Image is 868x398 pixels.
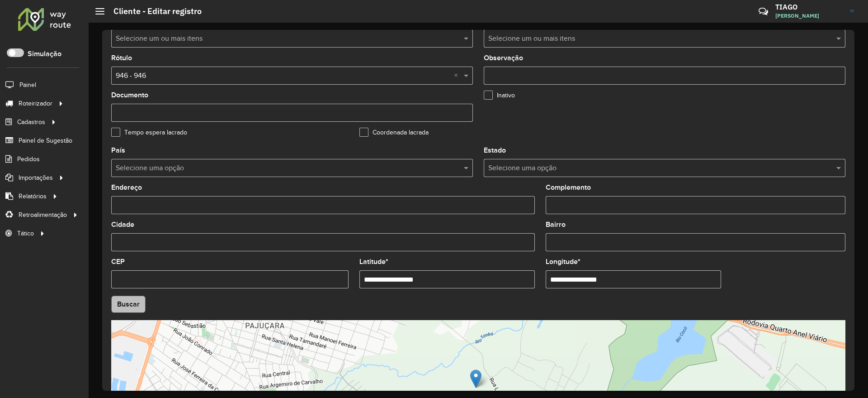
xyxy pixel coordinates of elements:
label: País [111,145,125,156]
img: Marker [470,369,481,388]
label: CEP [111,256,125,267]
label: Estado [484,145,506,156]
label: Observação [484,53,523,63]
label: Endereço [111,182,142,193]
span: [PERSON_NAME] [775,12,843,20]
label: Inativo [484,91,515,100]
h2: Cliente - Editar registro [104,6,202,16]
label: Documento [111,90,148,101]
span: Pedidos [17,154,40,164]
span: Cadastros [17,117,45,127]
label: Latitude [359,256,388,267]
label: Coordenada lacrada [359,128,429,137]
label: Bairro [546,219,566,230]
label: Complemento [546,182,591,193]
label: Rótulo [111,53,132,63]
span: Relatórios [19,192,47,201]
h3: TIAGO [775,3,843,11]
span: Tático [17,229,34,238]
button: Buscar [111,296,146,313]
label: Longitude [546,256,580,267]
label: Simulação [28,48,61,59]
span: Roteirizador [19,99,52,108]
span: Painel [19,80,36,90]
span: Retroalimentação [19,210,67,220]
label: Tempo espera lacrado [111,128,187,137]
a: Contato Rápido [754,2,773,21]
span: Importações [19,173,53,182]
label: Cidade [111,219,134,230]
span: Clear all [454,70,462,81]
span: Painel de Sugestão [19,136,72,145]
